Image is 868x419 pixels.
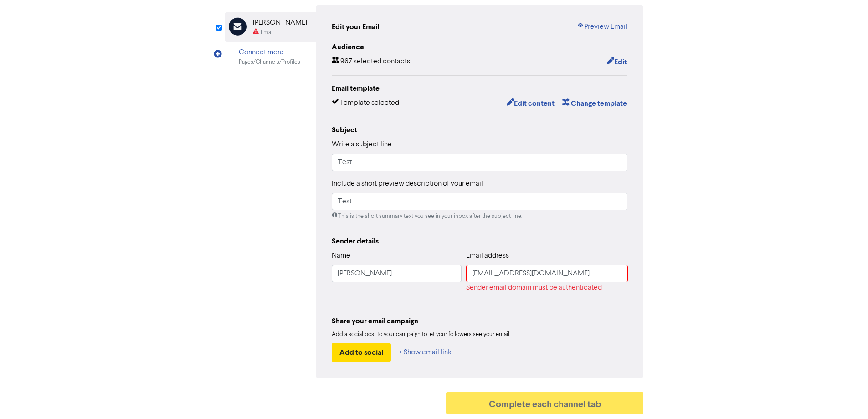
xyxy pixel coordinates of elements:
div: Pages/Channels/Profiles [239,58,300,67]
div: Template selected [332,98,399,109]
div: Email [261,28,274,37]
div: Sender details [332,236,628,247]
button: Complete each channel tab [446,392,644,414]
button: + Show email link [398,343,452,362]
div: This is the short summary text you see in your inbox after the subject line. [332,212,628,221]
div: Connect more [239,47,300,58]
button: Edit content [506,98,555,109]
div: Connect morePages/Channels/Profiles [225,42,316,72]
div: Email template [332,83,628,94]
a: Preview Email [577,21,627,32]
div: Share your email campaign [332,316,628,326]
div: [PERSON_NAME]Email [225,12,316,42]
button: Add to social [332,343,391,362]
label: Name [332,250,350,261]
div: 967 selected contacts [332,56,410,68]
div: Edit your Email [332,21,379,32]
button: Edit [606,56,627,68]
div: Sender email domain must be authenticated [466,282,628,293]
iframe: Chat Widget [822,375,868,419]
label: Email address [466,250,509,261]
label: Include a short preview description of your email [332,178,483,189]
div: Add a social post to your campaign to let your followers see your email. [332,330,628,339]
div: Audience [332,41,628,52]
div: [PERSON_NAME] [253,17,307,28]
div: Subject [332,124,628,135]
label: Write a subject line [332,139,392,150]
button: Change template [562,98,627,109]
